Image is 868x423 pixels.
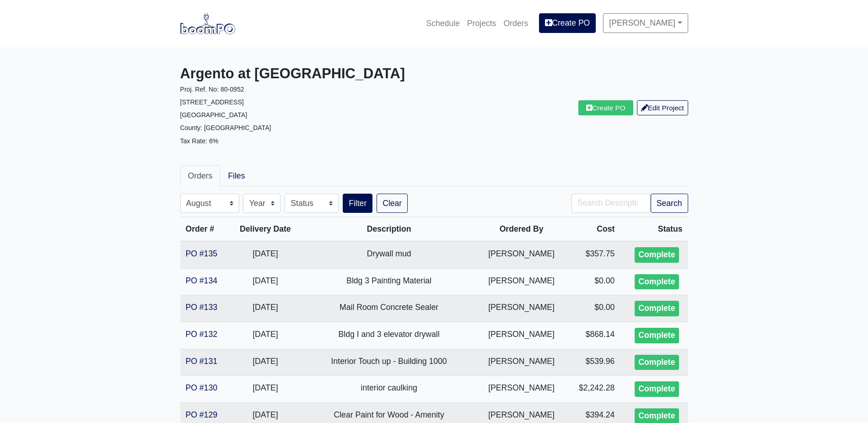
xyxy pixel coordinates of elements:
a: Edit Project [637,100,688,115]
a: Create PO [578,100,633,115]
td: Bldg I and 3 elevator drywall [301,322,477,349]
div: Complete [635,274,679,290]
th: Ordered By [477,217,566,242]
button: Filter [343,194,372,213]
div: Complete [635,301,679,316]
a: Projects [464,13,500,33]
td: [PERSON_NAME] [477,295,566,322]
td: $2,242.28 [566,376,620,403]
th: Cost [566,217,620,242]
td: [DATE] [230,268,302,295]
td: [PERSON_NAME] [477,268,566,295]
a: PO #131 [186,357,217,366]
div: Complete [635,247,679,263]
th: Description [301,217,477,242]
input: Search [571,194,651,213]
th: Delivery Date [230,217,302,242]
td: [PERSON_NAME] [477,376,566,403]
td: [DATE] [230,349,302,376]
a: PO #134 [186,276,217,285]
td: Interior Touch up - Building 1000 [301,349,477,376]
a: PO #130 [186,383,217,392]
a: PO #135 [186,249,217,258]
a: [PERSON_NAME] [603,13,688,33]
td: [PERSON_NAME] [477,322,566,349]
td: [DATE] [230,322,302,349]
td: Mail Room Concrete Sealer [301,295,477,322]
td: $868.14 [566,322,620,349]
a: Create PO [539,13,596,33]
a: PO #132 [186,330,217,339]
td: [DATE] [230,241,302,268]
td: interior caulking [301,376,477,403]
th: Order # [180,217,230,242]
td: $0.00 [566,268,620,295]
a: Clear [377,194,408,213]
td: $539.96 [566,349,620,376]
small: [GEOGRAPHIC_DATA] [180,111,248,119]
div: Complete [635,355,679,370]
small: Proj. Ref. No: 80-0952 [180,86,244,93]
div: Complete [635,328,679,343]
button: Search [651,194,688,213]
small: County: [GEOGRAPHIC_DATA] [180,124,271,131]
a: Schedule [422,13,463,33]
td: [DATE] [230,295,302,322]
td: Drywall mud [301,241,477,268]
td: [PERSON_NAME] [477,349,566,376]
td: Bldg 3 Painting Material [301,268,477,295]
div: Complete [635,381,679,397]
td: $0.00 [566,295,620,322]
td: [DATE] [230,376,302,403]
h3: Argento at [GEOGRAPHIC_DATA] [180,65,427,82]
a: PO #133 [186,303,217,312]
th: Status [620,217,688,242]
small: Tax Rate: 6% [180,137,219,145]
td: [PERSON_NAME] [477,241,566,268]
a: PO #129 [186,410,217,419]
td: $357.75 [566,241,620,268]
a: Orders [180,165,221,186]
a: Files [220,165,253,186]
small: [STREET_ADDRESS] [180,98,244,106]
a: Orders [500,13,532,33]
img: boomPO [180,13,235,34]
